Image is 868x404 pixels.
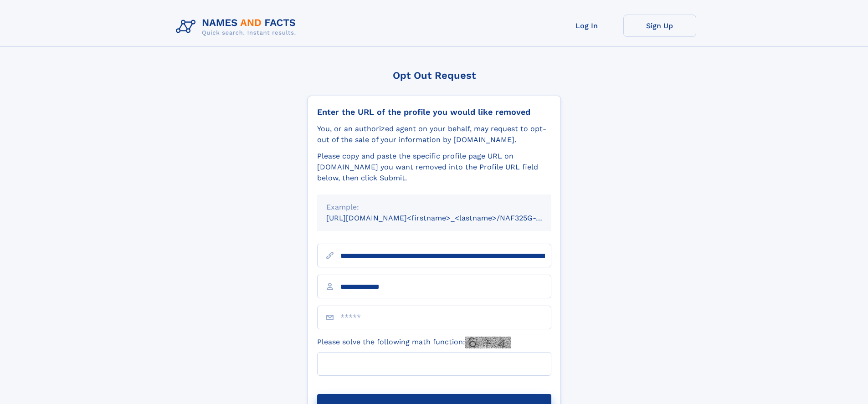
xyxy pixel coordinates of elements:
div: Please copy and paste the specific profile page URL on [DOMAIN_NAME] you want removed into the Pr... [317,151,551,184]
div: Example: [326,202,542,213]
a: Sign Up [623,15,696,37]
a: Log In [550,15,623,37]
div: You, or an authorized agent on your behalf, may request to opt-out of the sale of your informatio... [317,123,551,145]
div: Opt Out Request [308,70,561,81]
img: Logo Names and Facts [172,15,303,39]
small: [URL][DOMAIN_NAME]<firstname>_<lastname>/NAF325G-xxxxxxxx [326,214,569,222]
div: Enter the URL of the profile you would like removed [317,107,551,117]
label: Please solve the following math function: [317,337,511,348]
